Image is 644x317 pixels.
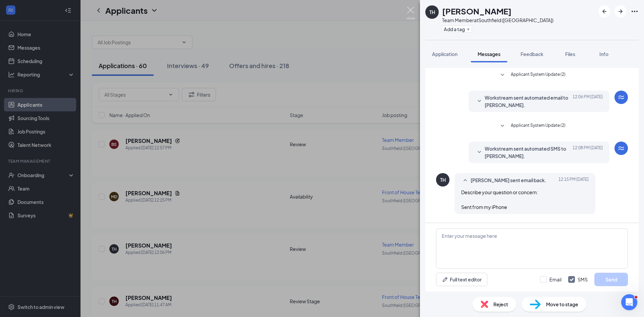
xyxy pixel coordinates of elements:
button: Full text editorPen [436,273,487,286]
span: Messages [478,51,500,57]
span: Application [432,51,458,57]
svg: SmallChevronDown [498,122,506,130]
svg: WorkstreamLogo [617,144,625,152]
svg: Ellipses [631,7,639,15]
svg: Pen [442,276,448,283]
svg: WorkstreamLogo [617,93,625,101]
div: Team Member at Southfield ([GEOGRAPHIC_DATA]) [442,17,553,23]
svg: ArrowLeftNew [600,7,608,15]
div: TH [440,176,446,183]
svg: SmallChevronDown [498,71,506,79]
button: ArrowLeftNew [598,5,610,17]
button: PlusAdd a tag [442,25,472,33]
svg: ArrowRight [616,7,625,15]
span: Info [599,51,608,57]
button: SmallChevronDownApplicant System Update (2) [498,122,566,130]
h1: [PERSON_NAME] [442,5,512,17]
span: Move to stage [546,301,578,308]
span: [DATE] 12:15 PM [558,176,589,184]
span: Reject [493,301,508,308]
span: Applicant System Update (2) [511,122,566,130]
svg: Plus [466,27,470,31]
span: Workstream sent automated email to [PERSON_NAME]. [485,94,573,109]
svg: SmallChevronUp [461,176,469,184]
svg: SmallChevronDown [475,148,483,156]
button: SmallChevronDownApplicant System Update (2) [498,71,566,79]
span: Describe your question or concern: Sent from my iPhone [461,189,538,210]
span: Workstream sent automated SMS to [PERSON_NAME]. [485,145,573,160]
button: Send [594,273,628,286]
svg: SmallChevronDown [475,97,483,105]
span: Feedback [521,51,543,57]
button: ArrowRight [614,5,627,17]
iframe: Intercom live chat [621,294,637,310]
span: [DATE] 12:08 PM [573,145,603,160]
span: Files [565,51,575,57]
div: TH [429,9,435,15]
span: [PERSON_NAME] sent email back. [471,176,546,184]
span: [DATE] 12:06 PM [573,94,603,109]
span: Applicant System Update (2) [511,71,566,79]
